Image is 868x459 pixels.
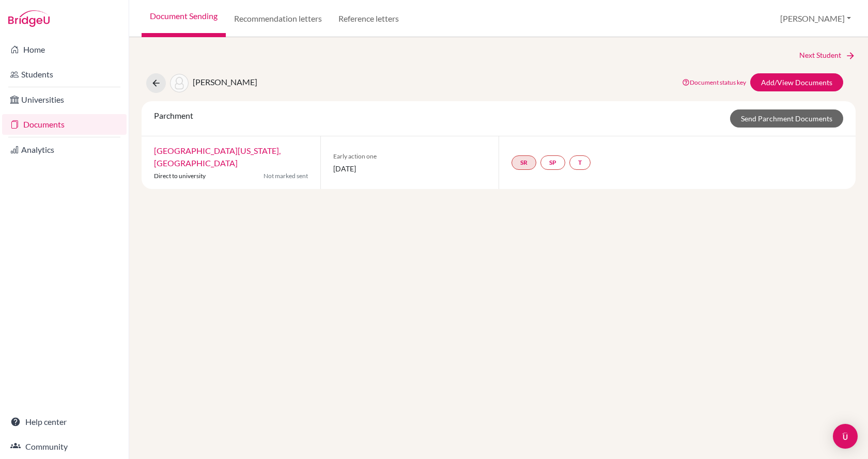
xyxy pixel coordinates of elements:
[193,77,257,87] span: [PERSON_NAME]
[512,155,536,170] a: SR
[263,171,308,181] span: Not marked sent
[682,78,746,86] a: Document status key
[2,436,127,457] a: Community
[333,152,487,161] span: Early action one
[154,146,281,168] a: [GEOGRAPHIC_DATA][US_STATE], [GEOGRAPHIC_DATA]
[833,424,858,449] div: Open Intercom Messenger
[2,114,127,135] a: Documents
[540,155,565,170] a: SP
[2,64,127,85] a: Students
[8,10,50,27] img: Bridge-U
[154,110,193,120] span: Parchment
[799,50,856,61] a: Next Student
[2,139,127,160] a: Analytics
[333,163,487,174] span: [DATE]
[2,89,127,110] a: Universities
[750,73,843,91] a: Add/View Documents
[2,411,127,432] a: Help center
[776,9,856,28] button: [PERSON_NAME]
[569,155,591,170] a: T
[730,109,843,128] a: Send Parchment Documents
[154,172,206,180] span: Direct to university
[2,39,127,60] a: Home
